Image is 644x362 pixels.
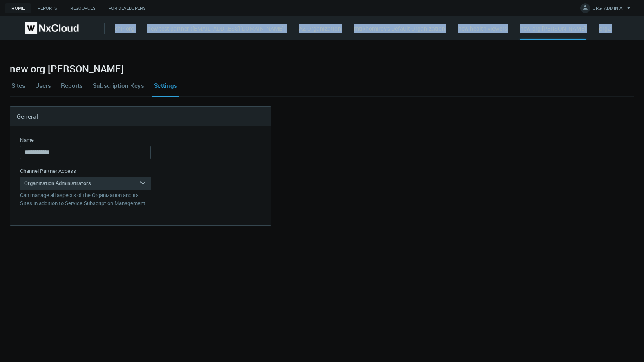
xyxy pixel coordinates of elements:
[102,3,152,13] a: For Developers
[354,25,445,32] a: mtikhomirov's Default Organization
[599,25,611,32] a: org2
[17,113,264,120] h4: General
[64,3,102,13] a: Resources
[33,74,53,96] a: Users
[10,63,634,74] h2: new org [PERSON_NAME]
[59,74,85,96] a: Reports
[20,191,145,207] nx-control-message: Can manage all aspects of the Organization and its Sites in addition to Service Subscription Mana...
[152,74,179,96] a: Settings
[20,136,34,144] label: Name
[31,3,64,13] a: Reports
[10,74,27,96] a: Sites
[20,167,76,175] label: Channel Partner Access
[458,25,507,32] a: new health viewers
[593,5,624,14] span: ORG_ADMIN A.
[115,25,134,32] a: chP org
[25,22,79,34] img: Nx Cloud logo
[299,25,341,32] a: AZ Organization
[5,3,31,13] a: Home
[91,74,146,96] a: Subscription Keys
[147,25,286,32] a: new test partner ([EMAIL_ADDRESS][DOMAIN_NAME])
[20,177,139,190] div: Organization Administrators
[520,24,586,40] div: new org [PERSON_NAME]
